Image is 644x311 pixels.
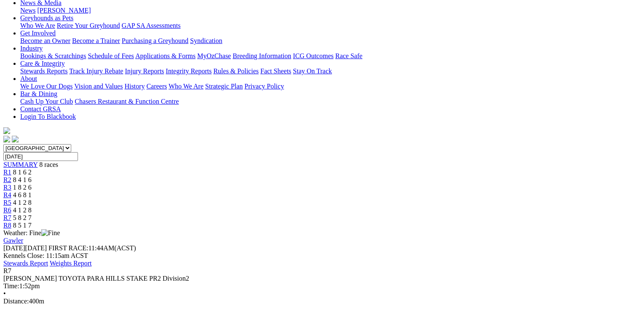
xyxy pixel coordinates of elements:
span: [DATE] [3,244,47,252]
span: • [3,290,6,297]
div: [PERSON_NAME] TOYOTA PARA HILLS STAKE PR2 Division2 [3,275,634,282]
a: Become an Owner [20,37,70,44]
a: Breeding Information [233,52,291,59]
a: R5 [3,199,11,206]
div: Bar & Dining [20,98,634,105]
div: 1:52pm [3,282,634,290]
a: R7 [3,214,11,221]
a: Careers [146,83,167,90]
a: Care & Integrity [20,60,65,67]
a: History [124,83,145,90]
span: 5 8 2 7 [13,214,32,221]
a: Strategic Plan [205,83,243,90]
a: Privacy Policy [244,83,284,90]
a: R8 [3,222,11,229]
a: We Love Our Dogs [20,83,72,90]
a: Retire Your Greyhound [57,22,120,29]
a: Applications & Forms [135,52,196,59]
a: Get Involved [20,29,56,37]
a: Vision and Values [74,83,123,90]
a: Login To Blackbook [20,113,76,120]
a: Bookings & Scratchings [20,52,86,59]
a: Schedule of Fees [88,52,134,59]
a: Cash Up Your Club [20,98,73,105]
a: R3 [3,184,11,191]
a: R4 [3,191,11,198]
a: MyOzChase [197,52,231,59]
span: 1 8 2 6 [13,184,32,191]
a: Industry [20,45,43,52]
div: Industry [20,52,634,60]
a: Race Safe [335,52,362,59]
a: Integrity Reports [166,67,212,75]
span: 11:44AM(ACST) [48,244,136,252]
img: facebook.svg [3,136,10,142]
a: Stewards Report [3,260,48,267]
a: Weights Report [50,260,92,267]
div: Care & Integrity [20,67,634,75]
span: 8 5 1 7 [13,222,32,229]
div: 400m [3,298,634,305]
a: Bar & Dining [20,90,57,97]
a: Stay On Track [293,67,332,75]
a: Stewards Reports [20,67,67,75]
a: About [20,75,37,82]
span: 4 6 8 1 [13,191,32,198]
img: twitter.svg [12,136,19,142]
span: 8 races [39,161,58,168]
a: Purchasing a Greyhound [122,37,188,44]
div: About [20,83,634,90]
a: R6 [3,206,11,214]
a: ICG Outcomes [293,52,333,59]
span: Time: [3,282,19,290]
a: [PERSON_NAME] [37,7,91,14]
a: Fact Sheets [260,67,291,75]
span: 8 1 6 2 [13,169,32,176]
a: Track Injury Rebate [69,67,123,75]
span: 4 1 2 8 [13,206,32,214]
div: Greyhounds as Pets [20,22,634,29]
span: Distance: [3,298,29,305]
a: SUMMARY [3,161,38,168]
a: Greyhounds as Pets [20,14,73,21]
a: Syndication [190,37,222,44]
span: 8 4 1 6 [13,176,32,183]
a: News [20,7,35,14]
div: Kennels Close: 11:15am ACST [3,252,634,260]
a: Who We Are [20,22,55,29]
span: FIRST RACE: [48,244,88,252]
a: R1 [3,169,11,176]
div: Get Involved [20,37,634,45]
img: Fine [41,229,60,237]
a: Chasers Restaurant & Function Centre [75,98,179,105]
a: GAP SA Assessments [122,22,181,29]
a: Injury Reports [125,67,164,75]
input: Select date [3,152,78,161]
a: Who We Are [169,83,204,90]
span: R7 [3,267,11,274]
div: News & Media [20,7,634,14]
img: logo-grsa-white.png [3,127,10,134]
a: R2 [3,176,11,183]
a: Contact GRSA [20,105,61,113]
span: [DATE] [3,244,25,252]
a: Rules & Policies [213,67,259,75]
span: 4 1 2 8 [13,199,32,206]
a: Gawler [3,237,23,244]
a: Become a Trainer [72,37,120,44]
span: Weather: Fine [3,229,60,236]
